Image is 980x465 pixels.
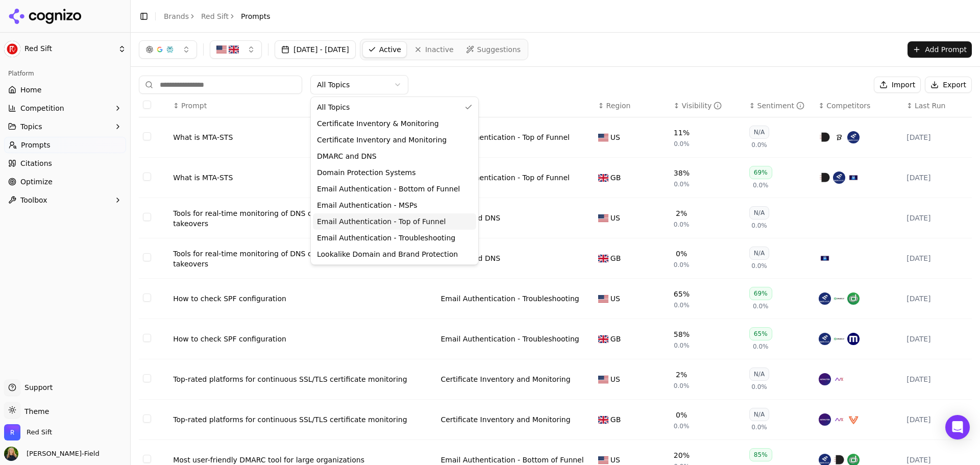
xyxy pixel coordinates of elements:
[317,135,447,145] span: Certificate Inventory and Monitoring
[317,216,446,227] span: Email Authentication - Top of Funnel
[317,249,458,259] span: Lookalike Domain and Brand Protection
[317,102,350,112] span: All Topics
[317,151,377,161] span: DMARC and DNS
[317,118,439,129] span: Certificate Inventory & Monitoring
[317,200,417,210] span: Email Authentication - MSPs
[317,167,416,178] span: Domain Protection Systems
[317,233,455,243] span: Email Authentication - Troubleshooting
[317,184,460,194] span: Email Authentication - Bottom of Funnel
